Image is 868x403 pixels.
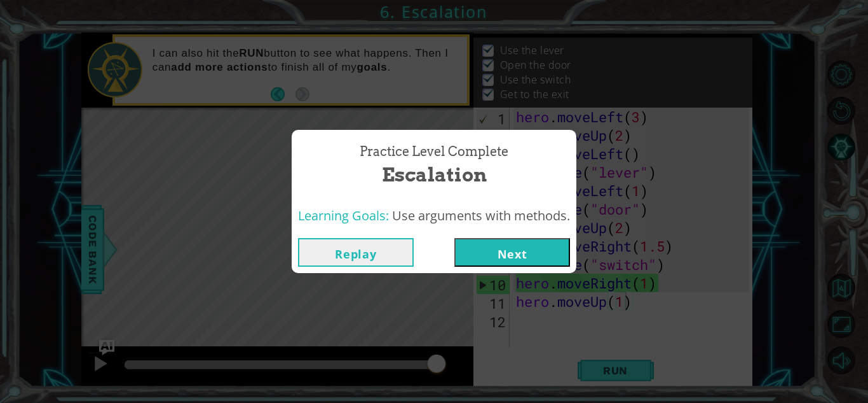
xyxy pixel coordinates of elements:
[392,207,570,224] span: Use arguments with methods.
[382,161,487,188] span: Escalation
[360,143,508,161] span: Practice Level Complete
[298,238,414,267] button: Replay
[454,238,570,267] button: Next
[298,207,389,224] span: Learning Goals:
